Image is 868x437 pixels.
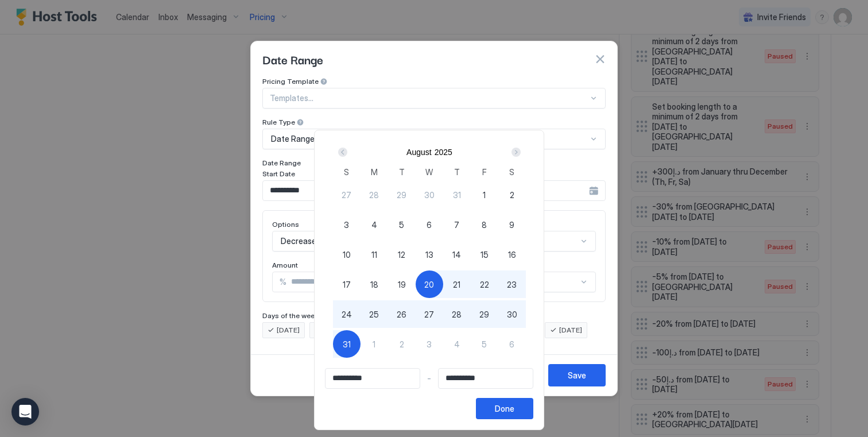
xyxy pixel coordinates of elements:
[471,241,498,268] button: 15
[416,241,443,268] button: 13
[416,300,443,328] button: 27
[398,279,406,291] span: 19
[343,338,351,350] span: 31
[333,211,361,238] button: 3
[371,249,377,261] span: 11
[454,166,460,178] span: T
[344,219,349,231] span: 3
[427,373,431,384] span: -
[452,249,461,261] span: 14
[507,279,517,291] span: 23
[398,249,405,261] span: 12
[498,211,526,238] button: 9
[388,330,416,358] button: 2
[425,166,433,178] span: W
[498,270,526,298] button: 23
[388,300,416,328] button: 26
[416,181,443,208] button: 30
[495,403,514,415] div: Done
[343,279,351,291] span: 17
[425,249,433,261] span: 13
[480,249,489,261] span: 15
[397,189,406,201] span: 29
[443,181,471,208] button: 31
[342,189,351,201] span: 27
[443,211,471,238] button: 7
[333,270,361,298] button: 17
[344,166,349,178] span: S
[483,189,486,201] span: 1
[471,300,498,328] button: 29
[369,189,379,201] span: 28
[361,181,388,208] button: 28
[397,308,406,320] span: 26
[435,148,452,157] button: 2025
[498,241,526,268] button: 16
[427,338,432,350] span: 3
[454,338,460,350] span: 4
[443,300,471,328] button: 28
[509,338,514,350] span: 6
[498,181,526,208] button: 2
[482,166,487,178] span: F
[388,181,416,208] button: 29
[399,166,405,178] span: T
[454,219,459,231] span: 7
[325,369,420,388] input: Input Field
[11,398,39,426] div: Open Intercom Messenger
[508,249,516,261] span: 16
[439,369,533,388] input: Input Field
[471,330,498,358] button: 5
[471,270,498,298] button: 22
[333,330,361,358] button: 31
[471,211,498,238] button: 8
[453,279,460,291] span: 21
[443,330,471,358] button: 4
[480,279,489,291] span: 22
[476,398,533,419] button: Done
[498,300,526,328] button: 30
[373,338,375,350] span: 1
[471,181,498,208] button: 1
[333,181,361,208] button: 27
[400,338,404,350] span: 2
[361,300,388,328] button: 25
[510,189,514,201] span: 2
[416,211,443,238] button: 6
[333,241,361,268] button: 10
[509,219,514,231] span: 9
[427,219,432,231] span: 6
[369,308,379,320] span: 25
[507,145,523,159] button: Next
[388,241,416,268] button: 12
[443,270,471,298] button: 21
[333,300,361,328] button: 24
[453,189,461,201] span: 31
[342,308,352,320] span: 24
[424,279,434,291] span: 20
[336,145,351,159] button: Prev
[371,166,378,178] span: M
[424,308,434,320] span: 27
[416,270,443,298] button: 20
[361,330,388,358] button: 1
[343,249,351,261] span: 10
[361,211,388,238] button: 4
[371,219,377,231] span: 4
[424,189,435,201] span: 30
[388,270,416,298] button: 19
[509,166,514,178] span: S
[370,279,378,291] span: 18
[482,219,487,231] span: 8
[361,241,388,268] button: 11
[416,330,443,358] button: 3
[443,241,471,268] button: 14
[452,308,462,320] span: 28
[482,338,487,350] span: 5
[399,219,404,231] span: 5
[406,148,432,157] button: August
[388,211,416,238] button: 5
[479,308,489,320] span: 29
